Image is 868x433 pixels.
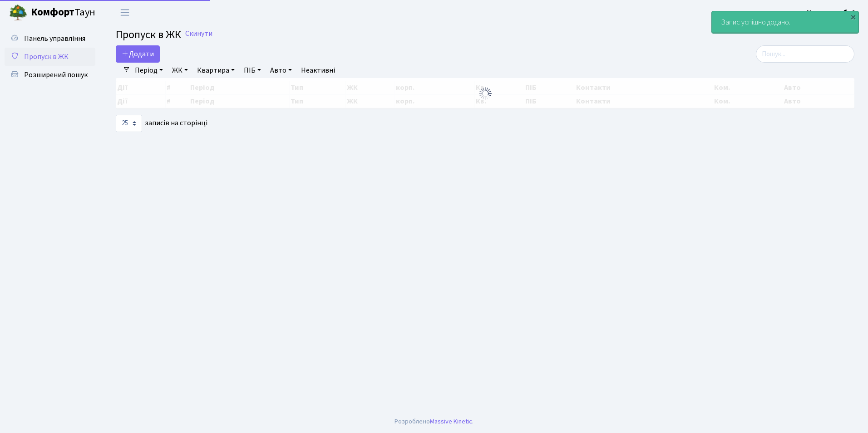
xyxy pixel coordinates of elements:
[712,11,858,33] div: Запис успішно додано.
[5,66,95,84] a: Розширений пошук
[116,115,207,132] label: записів на сторінці
[185,30,212,38] a: Скинути
[31,5,95,20] span: Таун
[807,8,857,18] b: Консьєрж б. 4.
[5,48,95,66] a: Пропуск в ЖК
[116,27,181,43] span: Пропуск в ЖК
[807,7,857,18] a: Консьєрж б. 4.
[297,63,339,78] a: Неактивні
[24,70,88,80] span: Розширений пошук
[240,63,265,78] a: ПІБ
[31,5,74,20] b: Комфорт
[116,115,142,132] select: записів на сторінці
[9,4,27,22] img: logo.png
[395,417,473,427] div: Розроблено .
[113,5,136,20] button: Переключити навігацію
[478,86,493,101] img: Обробка...
[266,63,296,78] a: Авто
[193,63,238,78] a: Квартира
[848,12,858,21] div: ×
[430,417,472,426] a: Massive Kinetic
[5,30,95,48] a: Панель управління
[24,52,69,62] span: Пропуск в ЖК
[122,49,154,59] span: Додати
[131,63,167,78] a: Період
[24,34,85,44] span: Панель управління
[116,45,160,63] a: Додати
[168,63,192,78] a: ЖК
[756,45,854,63] input: Пошук...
